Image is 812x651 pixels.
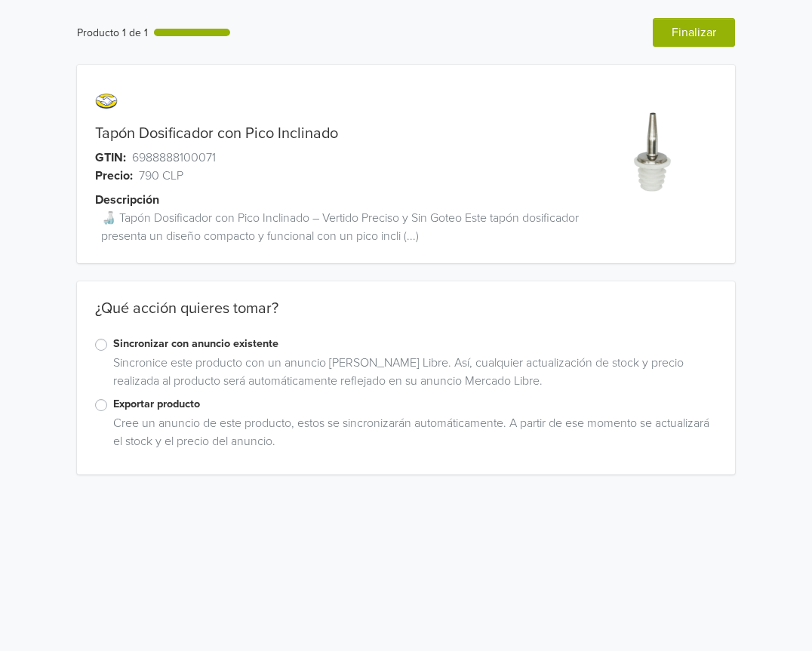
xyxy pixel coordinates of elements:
span: GTIN: [95,149,126,167]
div: Sincronice este producto con un anuncio [PERSON_NAME] Libre. Así, cualquier actualización de stoc... [107,354,717,396]
span: 🍶 Tapón Dosificador con Pico Inclinado – Vertido Preciso y Sin Goteo Este tapón dosificador prese... [101,209,589,245]
span: Descripción [95,191,159,209]
span: 6988888100071 [132,149,216,167]
div: Cree un anuncio de este producto, estos se sincronizarán automáticamente. A partir de ese momento... [107,414,717,456]
label: Exportar producto [113,396,717,413]
span: 790 CLP [139,167,183,185]
label: Sincronizar con anuncio existente [113,336,717,352]
img: product_image [595,95,709,209]
div: Producto 1 de 1 [77,25,148,41]
div: ¿Qué acción quieres tomar? [77,299,735,336]
span: Precio: [95,167,133,185]
button: Finalizar [653,18,735,47]
a: Tapón Dosificador con Pico Inclinado [95,124,338,143]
